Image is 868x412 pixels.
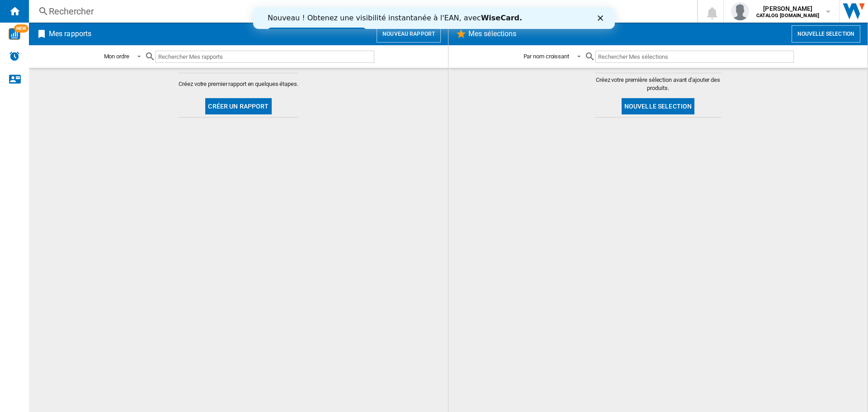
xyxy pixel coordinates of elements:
[731,2,749,20] img: profile.jpg
[622,98,695,114] button: Nouvelle selection
[156,51,374,63] input: Rechercher Mes rapports
[9,51,20,62] img: alerts-logo.svg
[104,53,129,60] div: Mon ordre
[14,24,28,33] span: NEW
[344,8,354,14] div: Close
[49,5,674,18] div: Rechercher
[9,28,20,40] img: wise-card.svg
[595,76,722,92] span: Créez votre première sélection avant d'ajouter des produits.
[14,20,113,31] a: Essayez dès maintenant !
[595,51,794,63] input: Rechercher Mes sélections
[524,53,569,60] div: Par nom croissant
[253,7,615,29] iframe: Intercom live chat banner
[792,25,860,43] button: Nouvelle selection
[205,98,271,114] button: Créer un rapport
[179,80,298,88] span: Créez votre premier rapport en quelques étapes.
[47,25,93,43] h2: Mes rapports
[377,25,441,43] button: Nouveau rapport
[756,4,819,13] span: [PERSON_NAME]
[467,25,518,43] h2: Mes sélections
[756,13,819,19] b: CATALOG [DOMAIN_NAME]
